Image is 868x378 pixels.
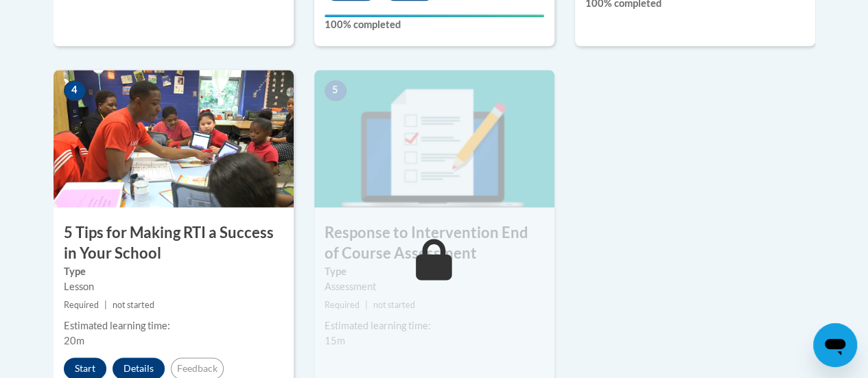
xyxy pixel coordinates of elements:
div: Assessment [325,279,544,294]
span: Required [325,300,360,310]
span: Required [64,300,99,310]
span: | [104,300,107,310]
h3: 5 Tips for Making RTI a Success in Your School [54,222,294,265]
iframe: Button to launch messaging window [813,323,857,367]
label: Type [325,264,544,279]
div: Estimated learning time: [325,318,544,333]
span: 5 [325,80,347,101]
label: Type [64,264,283,279]
div: Estimated learning time: [64,318,283,333]
img: Course Image [314,70,554,207]
span: not started [113,300,154,310]
img: Course Image [54,70,294,207]
span: | [365,300,368,310]
label: 100% completed [325,17,544,32]
span: 4 [64,80,86,101]
h3: Response to Intervention End of Course Assessment [314,222,554,265]
span: 15m [325,335,345,346]
span: not started [373,300,415,310]
div: Your progress [325,14,544,17]
div: Lesson [64,279,283,294]
span: 20m [64,335,84,346]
